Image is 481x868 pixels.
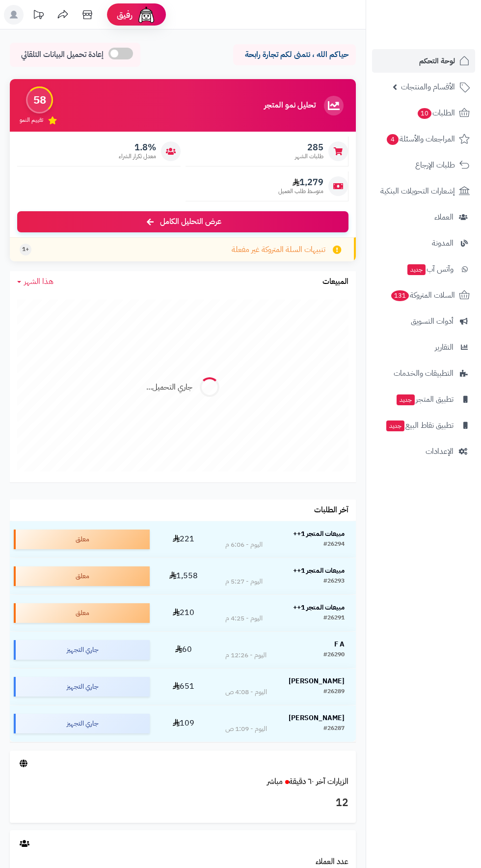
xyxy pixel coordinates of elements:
[372,336,475,359] a: التقارير
[267,776,283,787] small: مباشر
[225,650,267,660] div: اليوم - 12:26 م
[322,278,348,286] h3: المبيعات
[432,236,454,250] span: المدونة
[426,445,454,458] span: الإعدادات
[293,602,345,613] strong: مبيعات المتجر 1++
[372,231,475,255] a: المدونة
[24,276,53,287] span: هذا الشهر
[154,705,214,742] td: 109
[372,179,475,203] a: إشعارات التحويلات البنكية
[225,724,267,734] div: اليوم - 1:09 ص
[316,856,348,868] a: عدد العملاء
[372,49,475,73] a: لوحة التحكم
[415,158,455,172] span: طلبات الإرجاع
[14,603,150,623] div: معلق
[394,366,454,380] span: التطبيقات والخدمات
[387,134,399,145] span: 4
[117,9,133,21] span: رفيق
[323,614,345,623] div: #26291
[390,288,455,302] span: السلات المتروكة
[289,676,345,686] strong: [PERSON_NAME]
[414,7,472,28] img: logo-2.png
[154,595,214,631] td: 210
[372,127,475,151] a: المراجعات والأسئلة4
[264,101,316,110] h3: تحليل نمو المتجر
[323,540,345,550] div: #26294
[372,388,475,411] a: تطبيق المتجرجديد
[293,565,345,576] strong: مبيعات المتجر 1++
[17,211,348,232] a: عرض التحليل الكامل
[401,80,455,94] span: الأقسام والمنتجات
[22,245,29,253] span: +1
[14,530,150,549] div: معلق
[323,577,345,587] div: #26293
[154,558,214,594] td: 1,558
[295,142,323,153] span: 285
[372,257,475,281] a: وآتس آبجديد
[372,414,475,437] a: تطبيق نقاط البيعجديد
[278,177,323,188] span: 1,279
[434,210,454,224] span: العملاء
[372,309,475,333] a: أدوات التسويق
[323,724,345,734] div: #26287
[267,776,348,787] a: الزيارات آخر ٦٠ دقيقةمباشر
[14,640,150,660] div: جاري التجهيز
[334,639,345,649] strong: F A
[136,5,156,25] img: ai-face.png
[372,283,475,307] a: السلات المتروكة131
[386,420,404,431] span: جديد
[391,290,409,302] span: 131
[160,216,221,227] span: عرض التحليل الكامل
[289,713,345,723] strong: [PERSON_NAME]
[323,687,345,697] div: #26289
[407,264,426,275] span: جديد
[26,5,51,27] a: تحديثات المنصة
[14,677,150,697] div: جاري التجهيز
[417,106,455,120] span: الطلبات
[372,440,475,463] a: الإعدادات
[119,152,156,161] span: معدل تكرار الشراء
[406,262,454,276] span: وآتس آب
[386,132,455,146] span: المراجعات والأسئلة
[435,340,454,354] span: التقارير
[295,152,323,161] span: طلبات الشهر
[372,362,475,385] a: التطبيقات والخدمات
[396,392,454,406] span: تطبيق المتجر
[225,687,267,697] div: اليوم - 4:08 ص
[397,394,415,405] span: جديد
[225,577,263,587] div: اليوم - 5:27 م
[314,506,348,515] h3: آخر الطلبات
[225,540,263,550] div: اليوم - 6:06 م
[419,54,455,68] span: لوحة التحكم
[20,116,43,124] span: تقييم النمو
[372,153,475,177] a: طلبات الإرجاع
[385,419,454,432] span: تطبيق نقاط البيع
[21,49,104,60] span: إعادة تحميل البيانات التلقائي
[146,382,192,393] div: جاري التحميل...
[154,669,214,705] td: 651
[411,314,454,328] span: أدوات التسويق
[154,521,214,558] td: 221
[14,714,150,733] div: جاري التجهيز
[225,614,263,623] div: اليوم - 4:25 م
[14,566,150,586] div: معلق
[240,49,348,60] p: حياكم الله ، نتمنى لكم تجارة رابحة
[232,244,325,255] span: تنبيهات السلة المتروكة غير مفعلة
[372,101,475,125] a: الطلبات10
[372,205,475,229] a: العملاء
[323,650,345,660] div: #26290
[380,184,455,198] span: إشعارات التحويلات البنكية
[17,795,348,812] h3: 12
[278,187,323,196] span: متوسط طلب العميل
[154,632,214,668] td: 60
[119,142,156,153] span: 1.8%
[418,108,432,119] span: 10
[17,276,53,287] a: هذا الشهر
[293,529,345,539] strong: مبيعات المتجر 1++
